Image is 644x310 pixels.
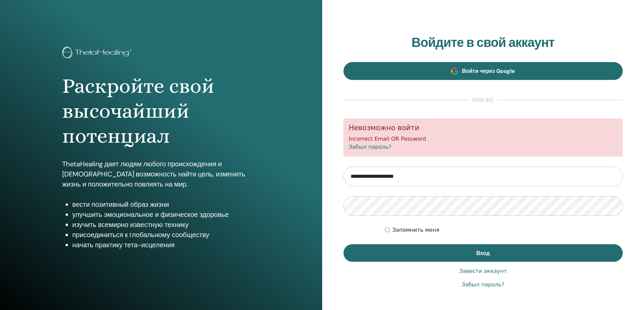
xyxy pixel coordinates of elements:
div: Keep me authenticated indefinitely or until I manually logout [385,226,623,234]
button: Вход [343,244,623,262]
a: Забыл пароль? [462,281,504,289]
span: Войти через Google [462,67,515,75]
div: Incorrect Email OR Password [343,118,623,157]
li: вести позитивный образ жизни [72,199,260,209]
a: Забыл пароль? [349,144,391,150]
li: изучить всемирно известную технику [72,220,260,230]
a: Войти через Google [343,62,623,80]
span: или же [469,96,497,104]
p: ThetaHealing дает людям любого происхождения и [DEMOGRAPHIC_DATA] возможность найти цель, изменит... [62,159,260,189]
li: улучшить эмоциональное и физическое здоровье [72,209,260,220]
h5: Невозможно войти [349,124,618,132]
li: начать практику тета-исцеления [72,240,260,250]
span: Вход [476,250,490,257]
label: Запомнить меня [392,226,439,234]
a: Завести аккаунт [459,267,507,275]
h2: Войдите в свой аккаунт [343,35,623,51]
h1: Раскройте свой высочайший потенциал [62,74,260,149]
li: присоединиться к глобальному сообществу [72,230,260,240]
